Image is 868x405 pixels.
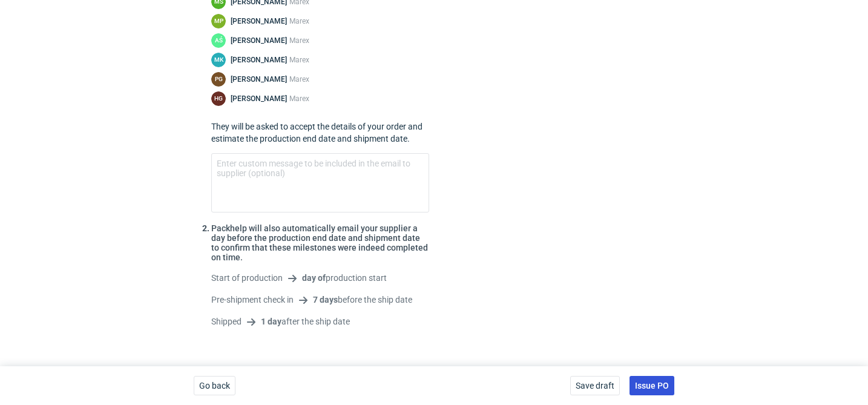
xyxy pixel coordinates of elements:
div: Marta Kurpiewska [211,53,226,67]
div: Marex [289,36,309,45]
strong: 1 day [261,317,281,326]
button: Save draft [570,376,620,395]
h3: Packhelp will also automatically email your supplier a day before the production end date and shi... [211,223,429,262]
div: Marex [289,74,309,84]
div: Marex [289,16,309,26]
figcaption: MK [211,53,226,67]
figcaption: AŚ [211,33,226,48]
div: Hubert Gołębiewski [211,91,226,106]
p: [PERSON_NAME] [231,36,287,45]
figcaption: MP [211,14,226,28]
p: They will be asked to accept the details of your order and estimate the production end date and s... [211,120,429,145]
span: Issue PO [635,381,669,390]
li: Shipped [211,315,429,328]
span: Go back [199,381,230,390]
p: [PERSON_NAME] [231,55,287,65]
figcaption: HG [211,91,226,106]
figcaption: PG [211,72,226,87]
button: Issue PO [630,376,674,395]
strong: 7 days [313,295,338,305]
div: Magdalena Polakowska [211,14,226,28]
span: before the ship date [313,295,412,305]
li: Start of production [211,272,429,284]
p: [PERSON_NAME] [231,16,287,26]
div: Adrian Świerżewski [211,33,226,48]
span: Save draft [576,381,614,390]
p: [PERSON_NAME] [231,94,287,104]
div: Piotr Giziński [211,72,226,87]
div: Marex [289,94,309,104]
li: Pre-shipment check in [211,294,429,306]
p: [PERSON_NAME] [231,74,287,84]
button: Go back [194,376,235,395]
div: Marex [289,55,309,65]
span: production start [302,273,387,283]
strong: day of [302,273,326,283]
span: after the ship date [261,317,350,326]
